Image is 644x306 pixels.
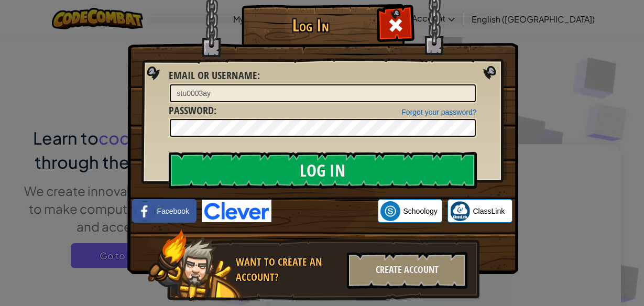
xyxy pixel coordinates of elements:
[135,201,155,221] img: facebook_small.png
[244,16,378,35] h1: Log In
[450,201,470,221] img: classlink-logo-small.png
[380,201,400,221] img: schoology.png
[202,200,272,222] img: clever-logo-blue.png
[169,103,214,117] span: Password
[236,255,341,285] div: Want to create an account?
[401,108,476,116] a: Forgot your password?
[169,68,260,83] label: :
[271,200,378,223] iframe: Sign in with Google Button
[347,252,467,289] div: Create Account
[403,206,437,216] span: Schoology
[157,206,189,216] span: Facebook
[169,68,257,82] span: Email or Username
[169,103,216,118] label: :
[169,152,477,189] input: Log In
[473,206,505,216] span: ClassLink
